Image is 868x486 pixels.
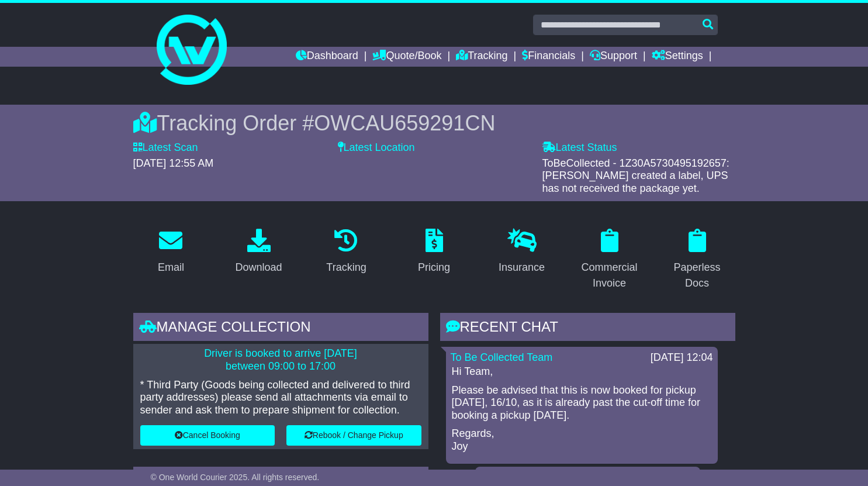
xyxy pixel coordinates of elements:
[440,313,735,344] div: RECENT CHAT
[140,347,421,373] p: Driver is booked to arrive [DATE] between 09:00 to 17:00
[667,260,728,291] div: Paperless Docs
[572,225,648,295] a: Commercial Invoice
[491,225,552,280] a: Insurance
[418,260,450,275] div: Pricing
[227,225,289,280] a: Download
[452,428,712,453] p: Regards, Joy
[579,260,640,291] div: Commercial Invoice
[326,260,366,275] div: Tracking
[452,384,712,422] p: Please be advised that this is now booked for pickup [DATE], 16/10, as it is already past the cut...
[314,111,495,135] span: OWCAU659291CN
[452,366,712,378] p: Hi Team,
[133,313,428,344] div: Manage collection
[499,260,545,275] div: Insurance
[133,157,214,169] span: [DATE] 12:55 AM
[158,260,184,275] div: Email
[319,225,374,280] a: Tracking
[451,351,553,363] a: To Be Collected Team
[296,47,358,67] a: Dashboard
[133,142,198,154] label: Latest Scan
[286,425,421,446] button: Rebook / Change Pickup
[140,379,421,417] p: * Third Party (Goods being collected and delivered to third party addresses) please send all atta...
[590,47,637,67] a: Support
[133,111,735,136] div: Tracking Order #
[456,47,507,67] a: Tracking
[410,225,458,280] a: Pricing
[652,47,703,67] a: Settings
[522,47,575,67] a: Financials
[150,225,192,280] a: Email
[151,473,320,482] span: © One World Courier 2025. All rights reserved.
[542,157,729,194] span: ToBeCollected - 1Z30A5730495192657: [PERSON_NAME] created a label, UPS has not received the packa...
[659,225,735,295] a: Paperless Docs
[235,260,282,275] div: Download
[651,351,713,364] div: [DATE] 12:04
[372,47,441,67] a: Quote/Book
[338,142,415,154] label: Latest Location
[542,142,617,154] label: Latest Status
[140,425,275,446] button: Cancel Booking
